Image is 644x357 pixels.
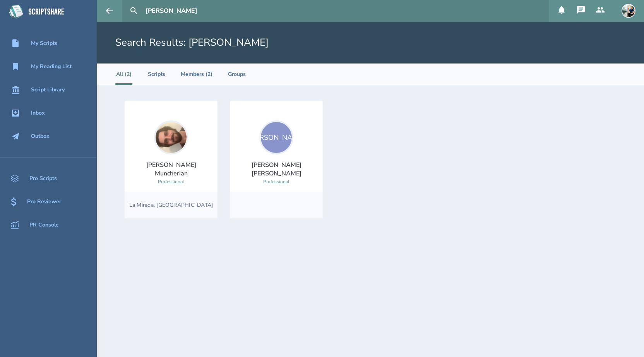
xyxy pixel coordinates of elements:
div: Professional [158,178,184,185]
div: Pro Scripts [29,175,57,182]
li: Members (2) [181,64,212,85]
div: Inbox [31,110,45,116]
img: user_1673573717-crop.jpg [622,4,635,18]
div: My Reading List [31,64,72,70]
div: Professional [263,178,289,185]
div: My Scripts [31,40,57,46]
div: [PERSON_NAME] [PERSON_NAME] [236,161,317,178]
a: [PERSON_NAME] MuncherianProfessional [131,120,211,185]
li: Scripts [148,64,165,85]
img: user_1687802677-crop.jpg [154,120,188,154]
li: Groups [228,64,246,85]
div: Script Library [31,87,65,93]
div: [PERSON_NAME] [259,120,293,154]
div: La Mirada, [GEOGRAPHIC_DATA] [125,192,218,218]
div: PR Console [29,222,59,228]
a: [PERSON_NAME][PERSON_NAME] [PERSON_NAME]Professional [236,120,317,185]
div: Pro Reviewer [27,199,61,205]
h1: Search Results : [PERSON_NAME] [115,36,269,50]
div: Outbox [31,133,50,139]
div: [PERSON_NAME] Muncherian [131,161,211,178]
li: All (2) [115,64,132,85]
